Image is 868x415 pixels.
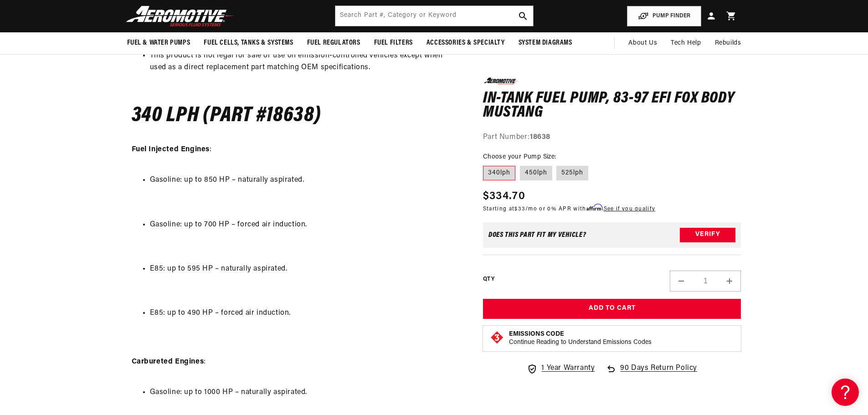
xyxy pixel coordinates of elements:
span: Fuel & Water Pumps [127,38,190,48]
span: About Us [628,40,657,46]
p: : [132,333,460,379]
span: 90 Days Return Policy [620,363,697,384]
legend: Choose your Pump Size: [483,152,557,162]
button: PUMP FINDER [627,6,701,26]
span: System Diagrams [519,38,572,48]
label: QTY [483,276,494,283]
span: Fuel Cells, Tanks & Systems [204,38,293,48]
strong: 18638 [530,133,550,140]
h1: In-Tank Fuel Pump, 83-97 EFI Fox Body Mustang [483,91,741,120]
summary: Rebuilds [708,32,748,54]
p: : [132,133,460,168]
span: Accessories & Specialty [426,38,505,48]
strong: Carbureted Engines [132,358,204,365]
summary: Fuel Cells, Tanks & Systems [197,32,300,54]
summary: Tech Help [664,32,708,54]
a: 90 Days Return Policy [606,363,697,384]
li: Gasoline: up to 1000 HP – naturally aspirated. [150,387,460,399]
summary: Fuel & Water Pumps [120,32,197,54]
input: Search by Part Number, Category or Keyword [335,6,533,26]
li: Gasoline: up to 700 HP – forced air induction. [150,219,460,231]
span: $334.70 [483,188,525,204]
div: Part Number: [483,131,741,143]
span: $33 [514,206,525,211]
span: 1 Year Warranty [541,363,595,374]
summary: Fuel Regulators [300,32,367,54]
button: Verify [680,227,735,242]
a: See if you qualify - Learn more about Affirm Financing (opens in modal) [604,206,655,211]
span: Tech Help [671,38,701,48]
button: Add to Cart [483,298,741,319]
a: About Us [621,32,664,54]
summary: Accessories & Specialty [420,32,512,54]
h4: 340 LPH (Part #18638) [132,106,460,125]
img: Aeromotive [123,5,237,27]
a: 1 Year Warranty [527,363,595,374]
span: Affirm [586,204,602,210]
span: Rebuilds [715,38,741,48]
li: E85: up to 490 HP – forced air induction. [150,307,460,319]
summary: System Diagrams [512,32,579,54]
label: 525lph [556,166,588,180]
p: Continue Reading to Understand Emissions Codes [509,338,652,347]
button: search button [513,6,533,26]
strong: Fuel Injected Engines [132,146,210,153]
span: Fuel Filters [374,38,413,48]
button: Emissions CodeContinue Reading to Understand Emissions Codes [509,330,652,347]
summary: Fuel Filters [367,32,420,54]
li: This product is not legal for sale or use on emission-controlled vehicles except when used as a d... [150,50,460,73]
li: E85: up to 595 HP – naturally aspirated. [150,263,460,275]
p: Starting at /mo or 0% APR with . [483,204,655,213]
span: Fuel Regulators [307,38,360,48]
li: Gasoline: up to 850 HP – naturally aspirated. [150,174,460,186]
label: 450lph [520,166,552,180]
strong: Emissions Code [509,331,564,338]
img: Emissions code [490,330,504,345]
label: 340lph [483,166,515,180]
div: Does This part fit My vehicle? [488,231,586,238]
